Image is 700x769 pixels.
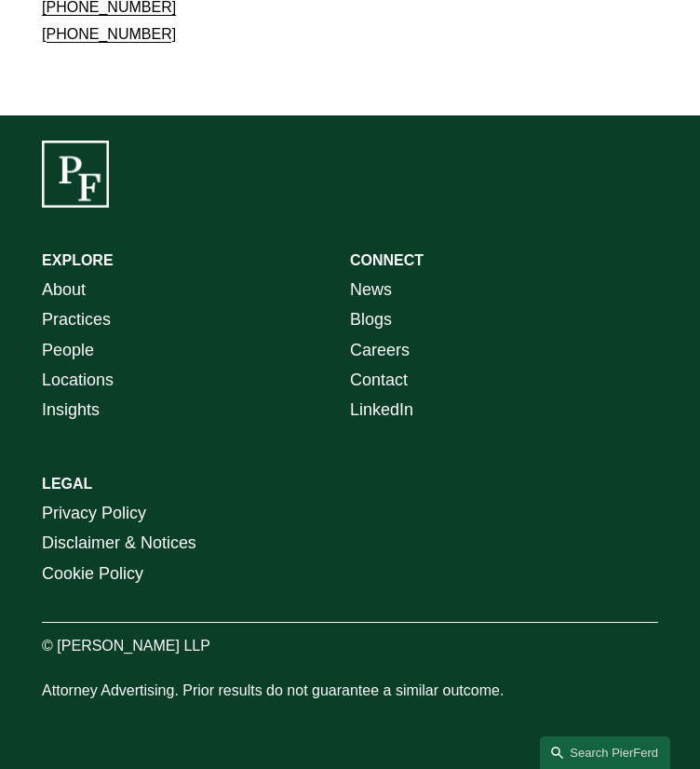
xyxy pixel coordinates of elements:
a: Contact [350,365,408,395]
p: Attorney Advertising. Prior results do not guarantee a similar outcome. [42,678,658,705]
a: Careers [350,335,410,365]
a: Locations [42,365,114,395]
a: Disclaimer & Notices [42,528,196,558]
strong: LEGAL [42,476,92,492]
a: LinkedIn [350,395,413,425]
strong: CONNECT [350,252,424,268]
a: About [42,275,86,304]
p: © [PERSON_NAME] LLP [42,633,658,660]
a: Practices [42,304,111,334]
a: [PHONE_NUMBER] [42,26,176,42]
a: Cookie Policy [42,559,143,588]
a: Blogs [350,304,392,334]
strong: EXPLORE [42,252,113,268]
a: News [350,275,392,304]
a: Insights [42,395,100,425]
a: Search this site [540,736,670,769]
a: Privacy Policy [42,498,146,528]
a: People [42,335,94,365]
